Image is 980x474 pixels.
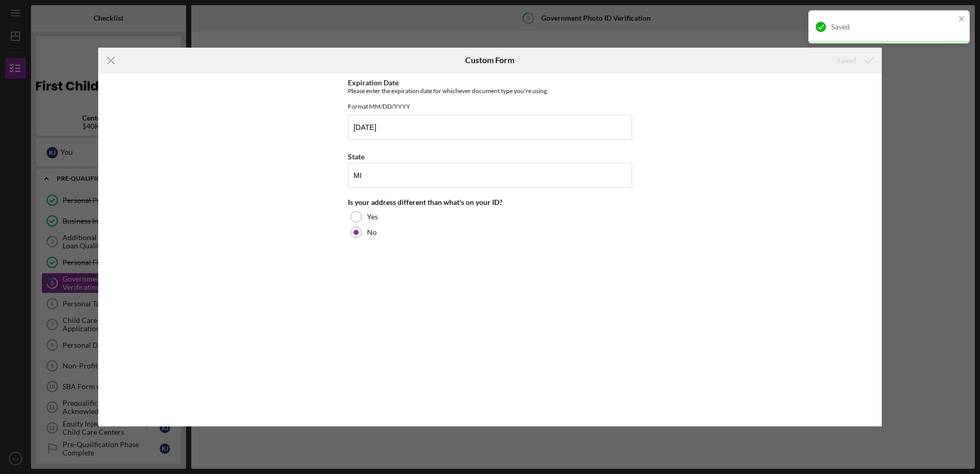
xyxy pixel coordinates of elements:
div: Please enter the expiration date for whichever document type you're using. Format MM/DD/YYYY [348,87,632,110]
button: Saved [826,50,882,71]
div: Is your address different than what's on your ID? [348,198,632,206]
label: Expiration Date [348,78,399,87]
label: State [348,152,364,161]
div: Saved [837,50,856,71]
label: No [367,228,377,236]
button: close [958,14,966,24]
div: Saved [831,23,955,31]
label: Yes [367,213,378,221]
h6: Custom Form [465,55,514,65]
